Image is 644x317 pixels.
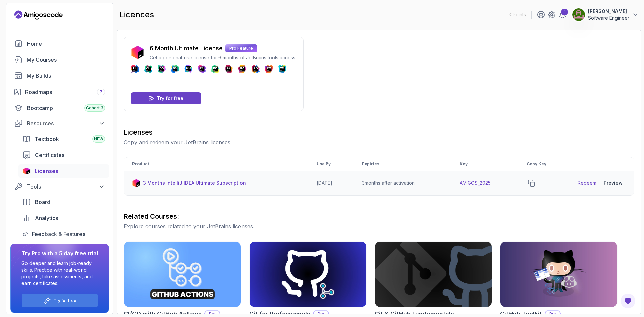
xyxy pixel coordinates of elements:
[143,180,246,187] p: 3 Months IntelliJ IDEA Ultimate Subscription
[27,119,105,127] div: Resources
[86,105,103,111] span: Cohort 3
[451,157,519,171] th: Key
[26,72,105,80] div: My Builds
[225,44,257,52] p: Pro Feature
[18,148,109,162] a: certificates
[14,10,63,20] a: Landing page
[22,168,31,174] img: jetbrains icon
[558,11,567,19] a: 1
[250,242,366,307] img: Git for Professionals card
[124,157,309,171] th: Product
[600,176,626,190] button: Preview
[124,127,634,137] h3: Licenses
[18,227,109,241] a: feedback
[572,8,585,21] img: user profile image
[35,151,64,159] span: Certificates
[35,167,58,175] span: Licenses
[18,195,109,209] a: board
[588,8,629,15] p: [PERSON_NAME]
[21,260,98,287] p: Go deeper and learn job-ready skills. Practice with real-world projects, take assessments, and ea...
[354,171,451,196] td: 3 months after activation
[124,212,634,221] h3: Related Courses:
[32,230,85,238] span: Feedback & Features
[10,37,109,50] a: home
[10,69,109,83] a: builds
[27,40,105,48] div: Home
[25,88,105,96] div: Roadmaps
[18,211,109,225] a: analytics
[100,89,102,95] span: 7
[309,157,354,171] th: Use By
[54,298,76,303] a: Try for free
[578,180,596,187] a: Redeem
[509,11,526,18] p: 0 Points
[620,293,636,309] button: Open Feedback Button
[309,171,354,196] td: [DATE]
[10,101,109,115] a: bootcamp
[527,178,536,188] button: copy-button
[150,54,297,61] p: Get a personal-use license for 6 months of JetBrains tools access.
[119,9,154,20] h2: licences
[132,179,140,187] img: jetbrains icon
[35,214,58,222] span: Analytics
[35,198,50,206] span: Board
[131,92,201,104] a: Try for free
[35,135,59,143] span: Textbook
[375,242,492,307] img: Git & GitHub Fundamentals card
[10,180,109,193] button: Tools
[27,182,105,191] div: Tools
[131,46,144,59] img: jetbrains icon
[604,180,623,187] div: Preview
[572,8,639,21] button: user profile image[PERSON_NAME]Software Engineer
[18,164,109,178] a: licenses
[94,136,103,142] span: NEW
[124,242,241,307] img: CI/CD with GitHub Actions card
[10,53,109,66] a: courses
[124,138,634,146] p: Copy and redeem your JetBrains licenses.
[500,242,617,307] img: GitHub Toolkit card
[588,15,629,21] p: Software Engineer
[10,117,109,129] button: Resources
[21,294,98,307] button: Try for free
[561,9,568,15] div: 1
[18,132,109,146] a: textbook
[27,104,105,112] div: Bootcamp
[124,222,634,230] p: Explore courses related to your JetBrains licenses.
[26,56,105,64] div: My Courses
[519,157,570,171] th: Copy Key
[157,95,183,102] p: Try for free
[150,44,223,53] p: 6 Month Ultimate License
[451,171,519,196] td: AMIGOS_2025
[354,157,451,171] th: Expiries
[10,85,109,99] a: roadmaps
